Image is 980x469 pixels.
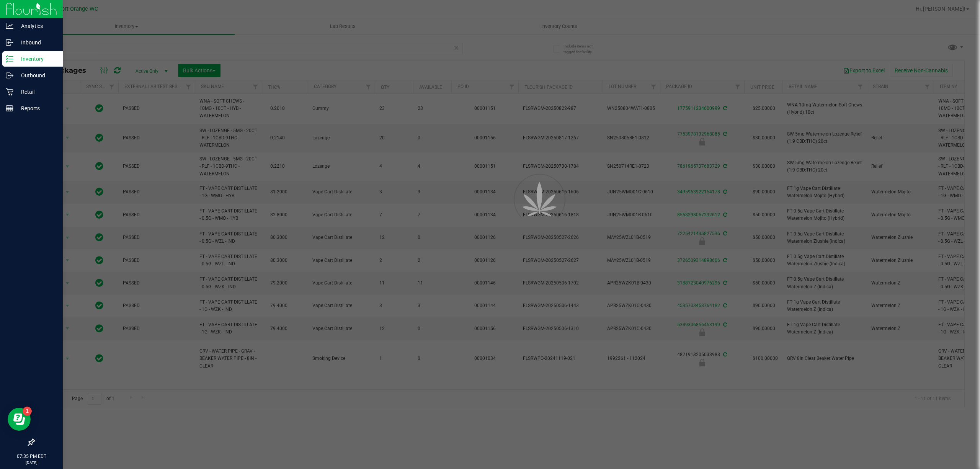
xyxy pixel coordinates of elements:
p: [DATE] [3,460,59,466]
p: Retail [13,87,59,96]
inline-svg: Retail [6,88,13,96]
inline-svg: Outbound [6,72,13,79]
inline-svg: Analytics [6,22,13,30]
p: Inventory [13,54,59,64]
p: Reports [13,104,59,113]
iframe: Resource center [8,408,31,431]
inline-svg: Inbound [6,39,13,46]
p: Analytics [13,21,59,31]
iframe: Resource center unread badge [23,407,32,416]
p: 07:35 PM EDT [3,453,59,460]
inline-svg: Reports [6,105,13,112]
p: Inbound [13,38,59,47]
p: Outbound [13,71,59,80]
inline-svg: Inventory [6,55,13,63]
